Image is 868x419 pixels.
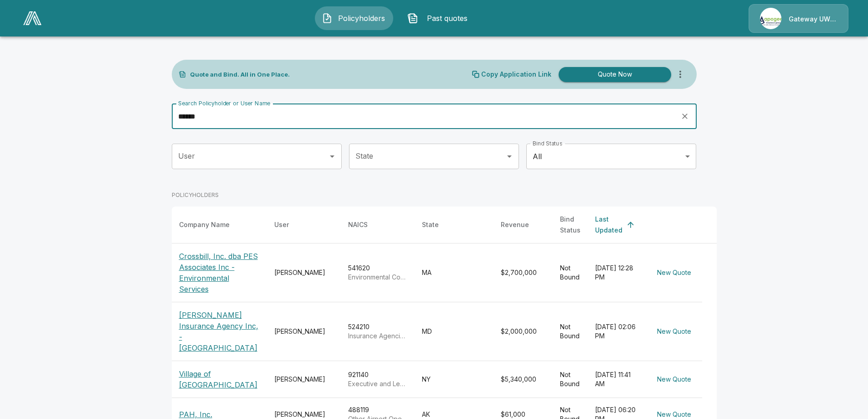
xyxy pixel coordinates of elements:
[415,361,493,398] td: NY
[348,273,407,282] p: Environmental Consulting Services
[179,368,260,390] p: Village of [GEOGRAPHIC_DATA]
[493,302,553,361] td: $2,000,000
[559,67,671,82] button: Quote Now
[422,13,472,24] span: Past quotes
[274,219,289,230] div: User
[274,410,334,419] div: [PERSON_NAME]
[553,302,588,361] td: Not Bound
[653,264,695,281] button: New Quote
[179,251,260,295] p: Crossbill, Inc. dba PES Associates Inc - Environmental Services
[179,310,260,353] p: [PERSON_NAME] Insurance Agency Inc, - [GEOGRAPHIC_DATA]
[481,71,551,78] p: Copy Application Link
[553,243,588,302] td: Not Bound
[348,331,407,341] p: Insurance Agencies and Brokerages
[533,140,562,147] label: Bind Status
[588,361,646,398] td: [DATE] 11:41 AM
[553,361,588,398] td: Not Bound
[407,13,418,24] img: Past quotes Icon
[493,361,553,398] td: $5,340,000
[348,322,407,341] div: 524210
[678,109,692,123] button: clear search
[274,327,334,336] div: [PERSON_NAME]
[588,243,646,302] td: [DATE] 12:28 PM
[401,6,479,30] button: Past quotes IconPast quotes
[588,302,646,361] td: [DATE] 02:06 PM
[422,219,439,230] div: State
[322,13,333,24] img: Policyholders Icon
[190,72,290,78] p: Quote and Bind. All in One Place.
[172,191,219,199] p: POLICYHOLDERS
[671,65,689,83] button: more
[336,13,386,24] span: Policyholders
[23,11,41,25] img: AA Logo
[653,371,695,388] button: New Quote
[179,219,230,230] div: Company Name
[315,6,393,30] button: Policyholders IconPolicyholders
[178,99,270,107] label: Search Policyholder or User Name
[555,67,671,82] a: Quote Now
[326,150,339,163] button: Open
[348,379,407,388] p: Executive and Legislative Offices, Combined
[348,370,407,388] div: 921140
[595,214,622,236] div: Last Updated
[415,302,493,361] td: MD
[501,219,529,230] div: Revenue
[274,268,334,277] div: [PERSON_NAME]
[348,219,368,230] div: NAICS
[415,243,493,302] td: MA
[274,375,334,384] div: [PERSON_NAME]
[493,243,553,302] td: $2,700,000
[553,207,588,243] th: Bind Status
[348,264,407,282] div: 541620
[653,323,695,340] button: New Quote
[526,144,696,169] div: All
[503,150,516,163] button: Open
